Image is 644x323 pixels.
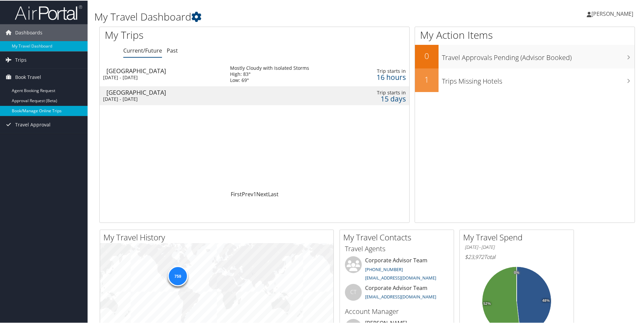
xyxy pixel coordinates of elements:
a: [PERSON_NAME] [587,3,640,23]
div: CT [345,283,362,300]
a: Next [256,190,268,197]
a: Prev [242,190,253,197]
a: Last [268,190,279,197]
a: Current/Future [123,46,162,54]
tspan: 48% [542,298,550,302]
span: Dashboards [15,24,42,40]
div: Mostly Cloudy with Isolated Storms [230,64,309,70]
div: 16 hours [367,74,406,80]
span: Book Travel [15,68,41,85]
span: $23,972 [465,253,484,260]
span: [PERSON_NAME] [591,9,633,17]
h2: My Travel Contacts [343,231,454,242]
h1: My Trips [105,27,275,41]
div: 759 [167,265,188,286]
div: Trip starts in [367,67,406,74]
div: [DATE] - [DATE] [103,95,220,101]
div: [GEOGRAPHIC_DATA] [106,89,223,95]
div: Low: 69° [230,77,309,83]
img: airportal-logo.png [15,4,82,20]
h6: Total [465,253,569,260]
div: [GEOGRAPHIC_DATA] [106,67,223,73]
h3: Travel Agents [345,243,449,253]
a: First [231,190,242,197]
h2: My Travel Spend [463,231,574,242]
h1: My Travel Dashboard [94,9,458,23]
div: Trip starts in [367,89,406,95]
h2: My Travel History [103,231,333,242]
span: Travel Approval [15,116,51,133]
a: [EMAIL_ADDRESS][DOMAIN_NAME] [365,293,436,299]
li: Corporate Advisor Team [342,256,452,283]
h2: 1 [415,73,439,85]
h3: Account Manager [345,306,449,316]
h3: Travel Approvals Pending (Advisor Booked) [442,49,635,62]
tspan: 52% [483,301,491,305]
li: Corporate Advisor Team [342,283,452,305]
h6: [DATE] - [DATE] [465,243,569,250]
a: 1Trips Missing Hotels [415,68,635,91]
tspan: 0% [514,270,519,274]
div: [DATE] - [DATE] [103,74,220,80]
div: High: 83° [230,70,309,77]
h3: Trips Missing Hotels [442,72,635,85]
h1: My Action Items [415,27,635,41]
a: [PHONE_NUMBER] [365,266,403,272]
a: 1 [253,190,256,197]
a: 0Travel Approvals Pending (Advisor Booked) [415,44,635,68]
div: 15 days [367,95,406,101]
h2: 0 [415,50,439,61]
a: Past [167,46,178,54]
a: [EMAIL_ADDRESS][DOMAIN_NAME] [365,274,436,280]
span: Trips [15,51,27,68]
